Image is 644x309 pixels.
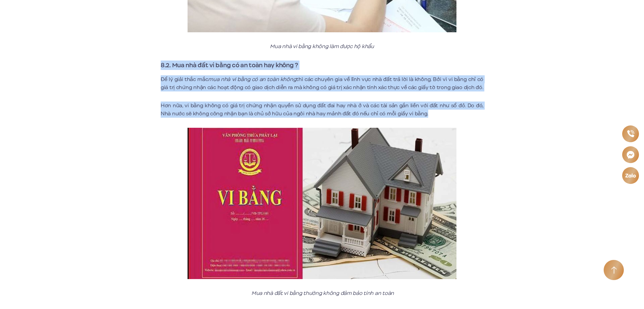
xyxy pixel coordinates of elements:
[251,289,394,297] em: Mua nhà đất vi bằng thường không đảm bảo tính an toàn
[270,43,374,50] em: Mua nhà vi bằng không làm được hộ khẩu
[161,61,298,70] strong: 8.2. Mua nhà đất vi bằng có an toàn hay không ?
[627,130,634,138] img: Phone icon
[208,76,296,83] em: mua nhà vi bằng có an toàn không
[626,150,635,159] img: Messenger icon
[161,75,483,91] p: Để lý giải thắc mắc thì các chuyên gia về lĩnh vực nhà đất trả lời là không. Bởi vì vi bằng chỉ c...
[625,173,636,178] img: Zalo icon
[161,102,483,118] p: Hơn nữa, vi bằng không có giá trị chứng nhận quyền sử dụng đất đai hay nhà ở và các tài sản gắn l...
[188,128,456,279] img: Mua nhà đất vi bằng thường không đảm bảo tính an toàn
[611,266,617,274] img: Arrow icon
